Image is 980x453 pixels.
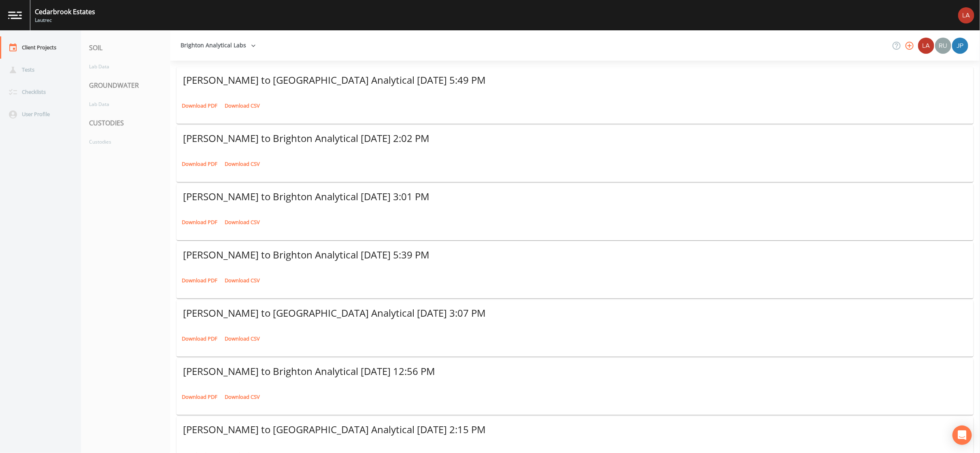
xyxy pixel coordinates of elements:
a: Download CSV [223,216,262,229]
a: Download CSV [223,274,262,287]
div: [PERSON_NAME] to [GEOGRAPHIC_DATA] Analytical [DATE] 3:07 PM [183,307,967,320]
div: GROUNDWATER [81,74,170,97]
a: Download PDF [180,391,219,403]
div: Russell Schindler [935,38,952,54]
a: Custodies [81,134,162,149]
a: Lab Data [81,97,162,112]
a: Download PDF [180,158,219,170]
a: Download CSV [223,158,262,170]
div: SOIL [81,36,170,59]
img: bd2ccfa184a129701e0c260bc3a09f9b [918,38,934,54]
div: [PERSON_NAME] to [GEOGRAPHIC_DATA] Analytical [DATE] 5:49 PM [183,74,967,87]
a: Download CSV [223,99,262,112]
img: logo [8,11,22,19]
div: Cedarbrook Estates [35,7,95,17]
a: Download CSV [223,332,262,345]
div: [PERSON_NAME] to Brighton Analytical [DATE] 2:02 PM [183,132,967,145]
div: [PERSON_NAME] to Brighton Analytical [DATE] 12:56 PM [183,365,967,378]
a: Lab Data [81,59,162,74]
a: Download PDF [180,274,219,287]
div: [PERSON_NAME] to Brighton Analytical [DATE] 5:39 PM [183,248,967,261]
img: 41241ef155101aa6d92a04480b0d0000 [952,38,968,54]
div: Open Intercom Messenger [952,425,972,445]
div: CUSTODIES [81,112,170,134]
div: [PERSON_NAME] to Brighton Analytical [DATE] 3:01 PM [183,190,967,203]
div: Brighton Analytical [918,38,935,54]
img: bd2ccfa184a129701e0c260bc3a09f9b [958,7,974,23]
div: Lautrec [35,17,95,24]
a: Download CSV [223,391,262,403]
div: Joshua gere Paul [952,38,969,54]
a: Download PDF [180,99,219,112]
div: [PERSON_NAME] to [GEOGRAPHIC_DATA] Analytical [DATE] 2:15 PM [183,423,967,436]
a: Download PDF [180,332,219,345]
button: Brighton Analytical Labs [177,38,259,53]
img: a5c06d64ce99e847b6841ccd0307af82 [935,38,951,54]
a: Download PDF [180,216,219,229]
